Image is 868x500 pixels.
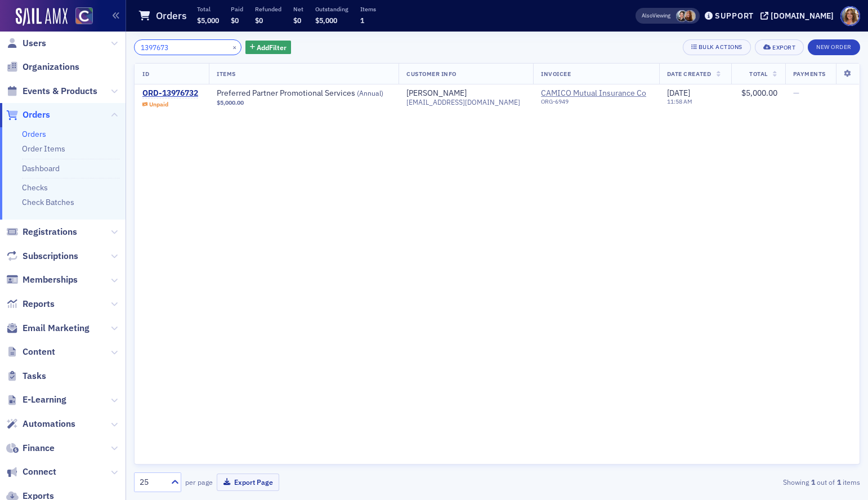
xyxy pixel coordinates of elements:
span: — [793,88,799,98]
span: [EMAIL_ADDRESS][DOMAIN_NAME] [406,98,520,106]
div: Bulk Actions [699,44,742,50]
div: Also [642,12,652,19]
span: Viewing [642,12,670,20]
span: $5,000 [315,16,337,25]
a: Content [6,346,55,358]
button: New Order [808,39,860,55]
span: Connect [23,466,56,478]
span: Preferred Partner Promotional Services [217,88,383,99]
p: Net [293,5,303,13]
div: [DOMAIN_NAME] [771,11,834,21]
a: Reports [6,298,55,310]
button: [DOMAIN_NAME] [760,12,838,20]
a: Check Batches [22,197,74,207]
a: Registrations [6,226,77,238]
span: Automations [23,418,75,430]
span: Reports [23,298,55,310]
span: $5,000.00 [741,88,777,98]
span: Payments [793,70,826,78]
a: View Homepage [68,7,93,26]
span: Date Created [667,70,711,78]
a: E-Learning [6,394,66,406]
a: ORD-13976732 [142,88,198,99]
span: Organizations [23,61,79,73]
p: Refunded [255,5,281,13]
p: Items [360,5,376,13]
a: Checks [22,182,48,193]
span: 1 [360,16,364,25]
span: Tasks [23,370,46,382]
span: Pamela Galey-Coleman [676,10,688,22]
a: Dashboard [22,163,60,173]
div: Unpaid [149,101,168,108]
span: Events & Products [23,85,97,97]
div: Showing out of items [626,477,860,487]
button: Bulk Actions [683,39,751,55]
img: SailAMX [75,7,93,25]
span: Total [749,70,768,78]
a: CAMICO Mutual Insurance Co [541,88,646,99]
div: Export [772,44,795,51]
p: Outstanding [315,5,348,13]
span: $5,000 [197,16,219,25]
a: New Order [808,41,860,51]
div: ORG-6949 [541,98,646,109]
span: Content [23,346,55,358]
span: Profile [840,6,860,26]
a: Order Items [22,144,65,154]
span: ( Annual ) [357,88,383,97]
button: Export Page [217,474,279,491]
span: Email Marketing [23,322,90,334]
div: Support [715,11,754,21]
p: Paid [231,5,243,13]
span: $5,000.00 [217,99,244,106]
a: Users [6,37,46,50]
h1: Orders [156,9,187,23]
button: Export [755,39,804,55]
a: Email Marketing [6,322,90,334]
a: Finance [6,442,55,454]
a: Automations [6,418,75,430]
span: CAMICO Mutual Insurance Co [541,88,651,110]
a: Events & Products [6,85,97,97]
span: Add Filter [257,42,287,52]
div: 25 [140,476,164,488]
input: Search… [134,39,241,55]
span: [DATE] [667,88,690,98]
span: $0 [231,16,239,25]
time: 11:58 AM [667,97,692,105]
span: Orders [23,109,50,121]
button: AddFilter [245,41,292,55]
a: Preferred Partner Promotional Services (Annual) [217,88,383,99]
a: Organizations [6,61,79,73]
a: Tasks [6,370,46,382]
img: SailAMX [16,8,68,26]
a: Subscriptions [6,250,78,262]
span: Items [217,70,236,78]
span: Subscriptions [23,250,78,262]
span: ID [142,70,149,78]
label: per page [185,477,213,487]
span: Registrations [23,226,77,238]
a: Memberships [6,274,78,286]
span: Sheila Duggan [684,10,696,22]
strong: 1 [809,477,817,487]
button: × [230,42,240,52]
span: E-Learning [23,394,66,406]
a: Orders [6,109,50,121]
span: Users [23,37,46,50]
span: Customer Info [406,70,457,78]
p: Total [197,5,219,13]
span: $0 [255,16,263,25]
span: Invoicee [541,70,571,78]
a: Orders [22,129,46,139]
strong: 1 [835,477,843,487]
span: Finance [23,442,55,454]
span: $0 [293,16,301,25]
a: Connect [6,466,56,478]
a: [PERSON_NAME] [406,88,467,99]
